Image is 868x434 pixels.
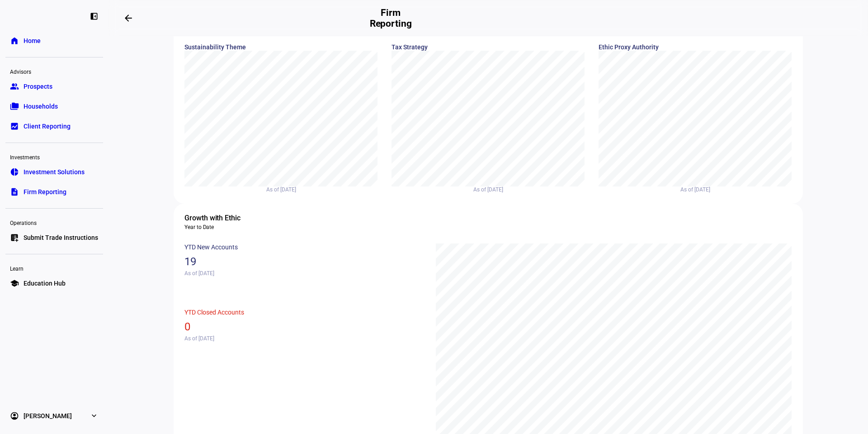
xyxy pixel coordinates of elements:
[24,122,71,131] span: Client Reporting
[392,43,585,51] ethic-insight-title: Tax Strategy
[5,262,103,274] div: Learn
[10,167,19,176] eth-mat-symbol: pie_chart
[434,172,541,177] div: Legend
[184,43,378,51] ethic-insight-title: Sustainability Theme
[237,172,325,177] div: Legend
[5,117,103,135] a: bid_landscapeClient Reporting
[599,186,792,193] ethic-insight-as-of-date: As of [DATE]
[289,172,325,177] button: Unassigned, Legend item 2 of 2
[10,36,19,45] eth-mat-symbol: home
[184,213,792,224] div: Growth with Ethic
[665,172,681,177] button: Yes, Legend item 1 of 2
[90,12,99,21] eth-mat-symbol: left_panel_close
[184,270,422,277] ethic-insight-as-of-date: As of [DATE]
[10,187,19,196] eth-mat-symbol: description
[5,163,103,181] a: pie_chartInvestment Solutions
[24,279,66,288] span: Education Hub
[505,172,541,177] button: Unassigned, Legend item 3 of 3
[392,51,585,186] div: chart, 1 series
[10,411,19,420] eth-mat-symbol: account_circle
[24,233,98,242] span: Submit Trade Instructions
[24,82,52,91] span: Prospects
[184,335,422,342] ethic-insight-as-of-date: As of [DATE]
[10,233,19,242] eth-mat-symbol: list_alt_add
[24,102,58,111] span: Households
[184,255,422,268] div: 19
[5,65,103,77] div: Advisors
[184,224,792,231] div: Year to Date
[184,309,422,316] ethic-insight-title: YTD Closed Accounts
[184,243,422,251] ethic-insight-title: YTD New Accounts
[365,7,416,29] h2: Firm Reporting
[5,183,103,201] a: descriptionFirm Reporting
[5,32,103,50] a: homeHome
[237,172,282,177] button: Custom Theme, Legend item 1 of 2
[5,77,103,95] a: groupProspects
[599,51,792,186] div: chart, 1 series
[123,13,134,24] mat-icon: arrow_backwards
[10,102,19,111] eth-mat-symbol: folder_copy
[599,43,792,51] ethic-insight-title: Ethic Proxy Authority
[665,172,724,177] div: Legend
[90,411,99,420] eth-mat-symbol: expand_more
[5,216,103,229] div: Operations
[474,172,498,177] button: No Tax, Legend item 2 of 3
[24,187,66,196] span: Firm Reporting
[434,172,466,177] button: Active Tax, Legend item 1 of 3
[184,320,422,333] div: 0
[10,82,19,91] eth-mat-symbol: group
[689,172,724,177] button: Unassigned, Legend item 2 of 2
[10,279,19,288] eth-mat-symbol: school
[5,97,103,115] a: folder_copyHouseholds
[10,122,19,131] eth-mat-symbol: bid_landscape
[184,51,377,186] div: chart, 1 series
[5,150,103,163] div: Investments
[24,411,72,420] span: [PERSON_NAME]
[184,186,378,193] ethic-insight-as-of-date: As of [DATE]
[392,186,585,193] ethic-insight-as-of-date: As of [DATE]
[24,167,85,176] span: Investment Solutions
[24,36,41,45] span: Home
